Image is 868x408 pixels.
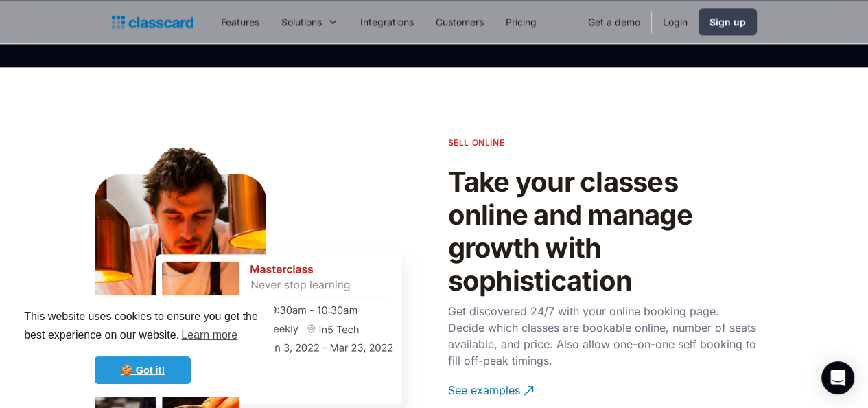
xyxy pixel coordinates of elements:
a: dismiss cookie message [95,356,191,384]
a: Customers [425,6,495,37]
a: Integrations [349,6,425,37]
p: Get discovered 24/7 with your online booking page. Decide which classes are bookable online, numb... [448,303,757,369]
a: Login [652,6,699,37]
a: Get a demo [577,6,651,37]
p: sell online [448,136,505,149]
a: Sign up [699,8,757,35]
span: This website uses cookies to ensure you get the best experience on our website. [24,308,261,345]
div: cookieconsent [11,295,274,397]
a: home [112,12,193,32]
div: Solutions [270,6,349,37]
div: Open Intercom Messenger [821,361,854,394]
div: Solutions [281,14,322,29]
a: Pricing [495,6,548,37]
a: learn more about cookies [179,325,239,345]
a: Features [210,6,270,37]
div: Sign up [709,14,746,29]
h2: Take your classes online and manage growth with sophistication [448,166,757,297]
div: See examples [448,372,520,398]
